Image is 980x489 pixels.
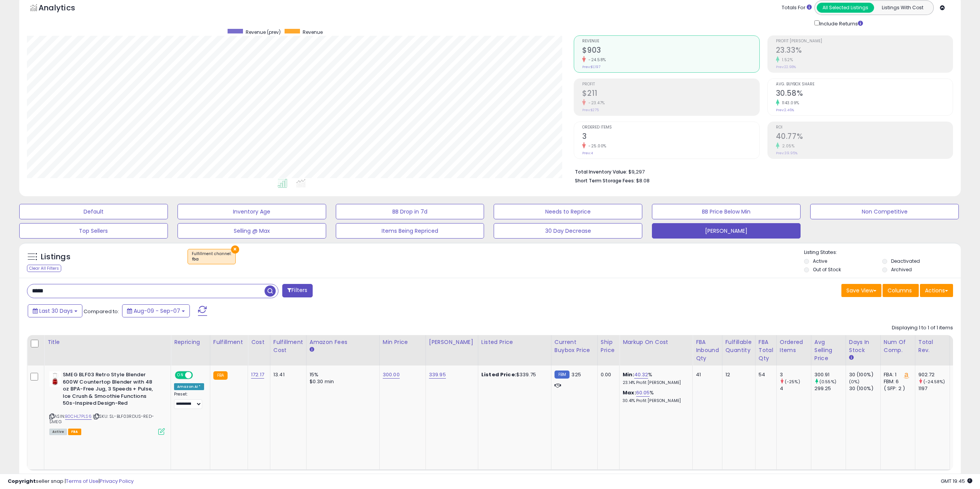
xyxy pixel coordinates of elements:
a: 339.95 [429,371,446,379]
small: Prev: 22.98% [776,65,796,69]
button: Default [19,204,168,219]
h2: 40.77% [776,132,953,142]
a: Terms of Use [66,477,99,485]
small: (0.55%) [819,379,836,385]
h2: $211 [582,89,759,99]
div: Repricing [174,338,207,346]
div: Title [47,338,168,346]
label: Out of Stock [813,266,841,273]
div: Avg Selling Price [814,338,843,362]
button: Columns [883,284,919,297]
span: Aug-09 - Sep-07 [134,307,180,315]
b: Listed Price: [481,371,516,378]
div: FBA: 1 [884,371,909,378]
button: BB Price Below Min [652,204,801,219]
li: $9,297 [575,167,947,176]
span: | SKU: SL-BLF03RDUS-RED-SMEG [49,413,154,425]
p: Listing States: [804,249,961,256]
div: Num of Comp. [884,338,912,354]
div: Ship Price [601,338,616,354]
b: Total Inventory Value: [575,169,627,175]
div: Preset: [174,392,204,409]
button: Actions [920,284,953,297]
img: 31xBpIwvmxL._SL40_.jpg [49,371,61,387]
div: $0.30 min [310,378,374,385]
small: Prev: $1,197 [582,65,600,69]
strong: Copyright [8,477,36,485]
div: % [623,389,687,404]
button: Save View [841,284,881,297]
button: Inventory Age [178,204,326,219]
h2: 3 [582,132,759,142]
div: Amazon AI * [174,383,204,390]
div: Displaying 1 to 1 of 1 items [892,324,953,332]
div: 15% [310,371,374,378]
button: BB Drop in 7d [336,204,484,219]
button: Aug-09 - Sep-07 [122,304,190,317]
button: 30 Day Decrease [494,223,642,239]
span: Revenue [582,39,759,43]
th: The percentage added to the cost of goods (COGS) that forms the calculator for Min & Max prices. [620,335,693,365]
small: -25.00% [586,143,606,149]
button: All Selected Listings [817,3,874,13]
b: Min: [623,371,634,378]
div: Fulfillable Quantity [725,338,752,354]
div: -294.28 [953,371,973,378]
h2: 30.58% [776,89,953,99]
div: 30 (100%) [849,371,880,378]
p: 23.14% Profit [PERSON_NAME] [623,380,687,386]
span: 325 [571,371,581,378]
span: All listings currently available for purchase on Amazon [49,429,67,435]
button: × [231,245,239,254]
small: Prev: 2.46% [776,108,794,112]
h2: $903 [582,46,759,56]
span: Fulfillment channel : [192,251,231,262]
div: Totals For [782,4,812,12]
div: 1197 [918,385,950,392]
span: Profit [PERSON_NAME] [776,39,953,43]
a: B0CHL7PLS6 [65,413,92,420]
div: [PERSON_NAME] [429,338,475,346]
small: 1143.09% [779,100,799,106]
p: 30.41% Profit [PERSON_NAME] [623,398,687,404]
b: Max: [623,389,636,396]
span: ROI [776,125,953,130]
div: Fulfillment Cost [273,338,303,354]
span: OFF [192,372,204,379]
div: Markup on Cost [623,338,689,346]
div: 300.91 [814,371,846,378]
small: -24.58% [586,57,606,63]
a: 172.17 [251,371,264,379]
div: fba [192,257,231,262]
span: Columns [888,287,912,294]
span: FBA [68,429,81,435]
small: Prev: 39.95% [776,151,797,155]
div: 12 [725,371,749,378]
div: 54 [759,371,771,378]
b: Short Term Storage Fees: [575,177,635,184]
label: Active [813,258,827,264]
button: [PERSON_NAME] [652,223,801,239]
a: 60.05 [636,389,650,397]
small: (0%) [849,379,860,385]
div: ASIN: [49,371,165,434]
h5: Listings [41,252,70,262]
span: ON [176,372,185,379]
div: Include Returns [809,19,872,28]
div: Total Rev. [918,338,946,354]
small: 1.52% [779,57,793,63]
div: Fulfillment [213,338,245,346]
button: Listings With Cost [874,3,931,13]
div: 299.25 [814,385,846,392]
div: 30 (100%) [849,385,880,392]
div: Ordered Items [780,338,808,354]
button: Filters [282,284,312,297]
small: -23.47% [586,100,605,106]
span: Profit [582,82,759,87]
label: Deactivated [891,258,920,264]
h2: 23.33% [776,46,953,56]
div: 902.72 [918,371,950,378]
span: Revenue [303,29,323,35]
small: Prev: 4 [582,151,593,155]
span: Avg. Buybox Share [776,82,953,87]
